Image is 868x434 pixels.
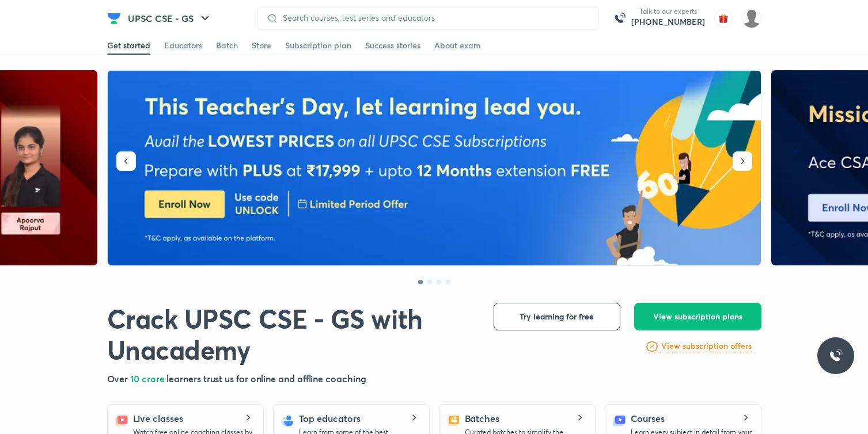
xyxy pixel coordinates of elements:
[714,9,733,28] img: avatar
[216,36,238,55] a: Batch
[285,40,351,51] div: Subscription plan
[434,40,481,51] div: About exam
[434,36,481,55] a: About exam
[107,372,131,384] span: Over
[653,311,742,322] span: View subscription plans
[121,7,219,30] button: UPSC CSE - GS
[365,40,420,51] div: Success stories
[252,40,271,51] div: Store
[631,16,705,28] a: [PHONE_NUMBER]
[742,9,761,28] img: Komal
[164,40,202,51] div: Educators
[494,303,620,330] button: Try learning for free
[365,36,420,55] a: Success stories
[216,40,238,51] div: Batch
[130,372,166,384] span: 10 crore
[299,412,361,425] h5: Top educators
[608,7,631,30] img: call-us
[107,40,150,51] div: Get started
[133,412,183,425] h5: Live classes
[107,12,121,25] img: Company Logo
[520,311,594,322] span: Try learning for free
[631,412,665,425] h5: Courses
[166,372,366,384] span: learners trust us for online and offline coaching
[164,36,202,55] a: Educators
[829,349,843,363] img: ttu
[631,7,705,16] p: Talk to our experts
[661,340,752,352] h6: View subscription offers
[107,36,150,55] a: Get started
[252,36,271,55] a: Store
[107,303,475,366] h1: Crack UPSC CSE - GS with Unacademy
[661,340,752,353] a: View subscription offers
[634,303,761,330] button: View subscription plans
[285,36,351,55] a: Subscription plan
[465,412,499,425] h5: Batches
[278,13,589,22] input: Search courses, test series and educators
